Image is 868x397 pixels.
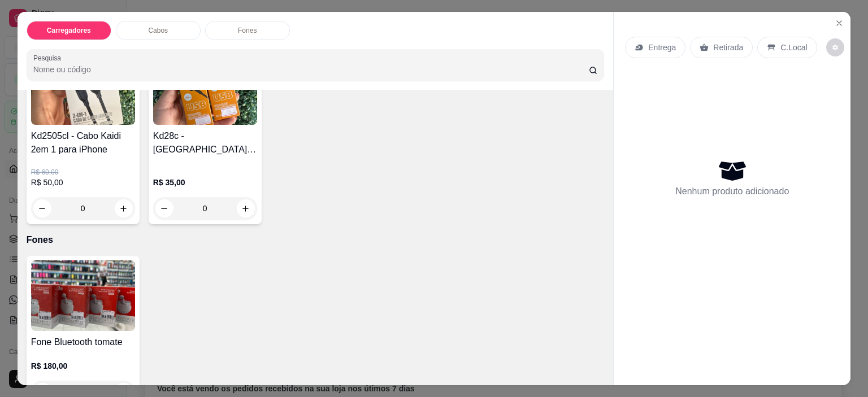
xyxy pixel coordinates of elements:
[153,177,257,188] p: R$ 35,00
[675,185,789,198] p: Nenhum produto adicionado
[27,233,605,247] p: Fones
[31,168,135,177] p: R$ 60,00
[31,177,135,188] p: R$ 50,00
[153,129,257,156] h4: Kd28c - [GEOGRAPHIC_DATA] C para Android
[47,26,91,35] p: Carregadores
[31,335,135,349] h4: Fone Bluetooth tomate
[31,54,135,125] img: product-image
[238,26,257,35] p: Fones
[648,42,676,53] p: Entrega
[33,199,51,217] button: decrease-product-quantity
[115,199,133,217] button: increase-product-quantity
[148,26,168,35] p: Cabos
[31,360,135,372] p: R$ 180,00
[31,260,135,331] img: product-image
[153,54,257,125] img: product-image
[31,129,135,156] h4: Kd2505cl - Cabo Kaidi 2em 1 para iPhone
[713,42,743,53] p: Retirada
[830,14,848,32] button: Close
[33,53,65,63] label: Pesquisa
[33,64,589,75] input: Pesquisa
[780,42,807,53] p: C.Local
[826,38,844,56] button: decrease-product-quantity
